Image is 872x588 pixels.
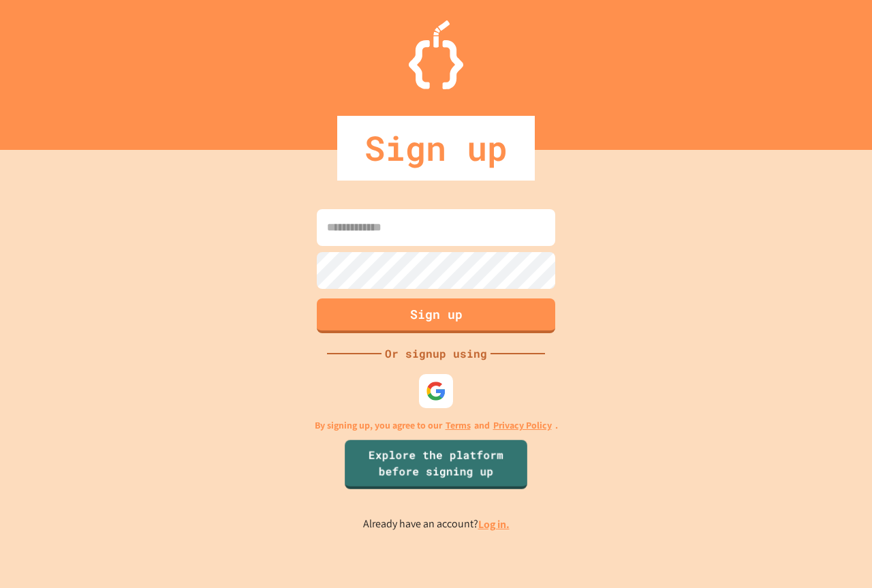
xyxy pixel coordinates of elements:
a: Log in. [478,517,510,531]
img: google-icon.svg [426,381,446,401]
div: Sign up [337,116,535,181]
p: By signing up, you agree to our and . [315,418,558,433]
p: Already have an account? [363,516,510,533]
a: Privacy Policy [493,418,552,433]
a: Explore the platform before signing up [345,439,527,489]
img: Logo.svg [409,20,463,89]
button: Sign up [317,298,555,333]
div: Or signup using [381,345,490,362]
a: Terms [446,418,471,433]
